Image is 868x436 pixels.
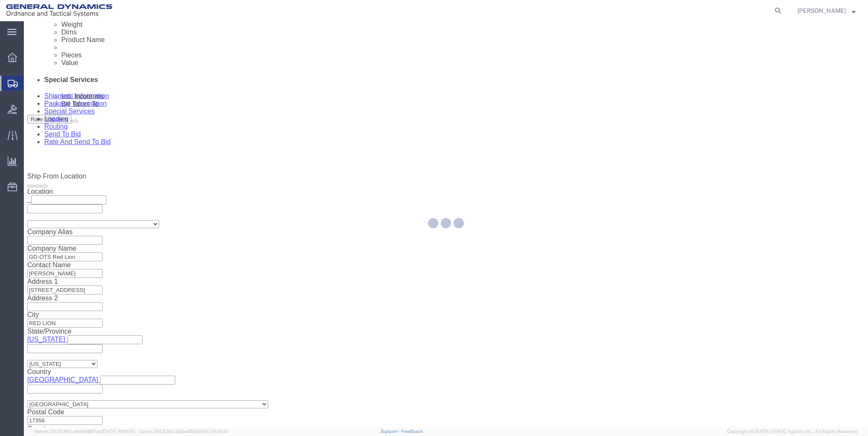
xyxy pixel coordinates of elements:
[380,429,402,434] a: Support
[401,429,423,434] a: Feedback
[6,4,112,17] img: logo
[797,6,856,16] button: [PERSON_NAME]
[34,429,135,434] span: Server: 2025.18.0-a0edd1917ac
[195,429,228,434] span: [DATE] 10:06:13
[797,6,846,15] span: Sharon Dinterman
[727,428,858,435] span: Copyright © [DATE]-[DATE] Agistix Inc., All Rights Reserved
[102,429,135,434] span: [DATE] 10:10:00
[139,429,228,434] span: Client: 2025.18.0-198a450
